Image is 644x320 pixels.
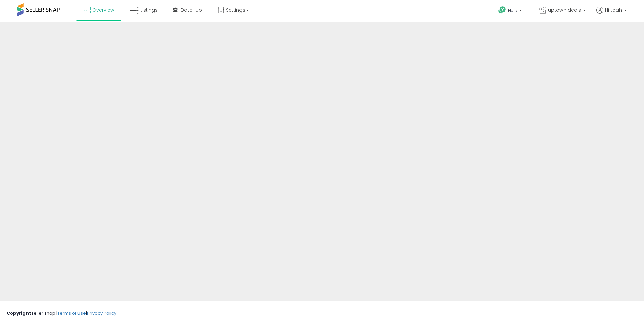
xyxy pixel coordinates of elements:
a: Hi Leah [596,7,627,22]
span: DataHub [181,7,202,13]
i: Get Help [498,6,506,14]
span: Help [508,8,517,13]
a: Help [493,1,529,22]
span: Hi Leah [605,7,622,13]
span: Listings [140,7,158,13]
span: Overview [92,7,114,13]
span: uptown deals [548,7,581,13]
